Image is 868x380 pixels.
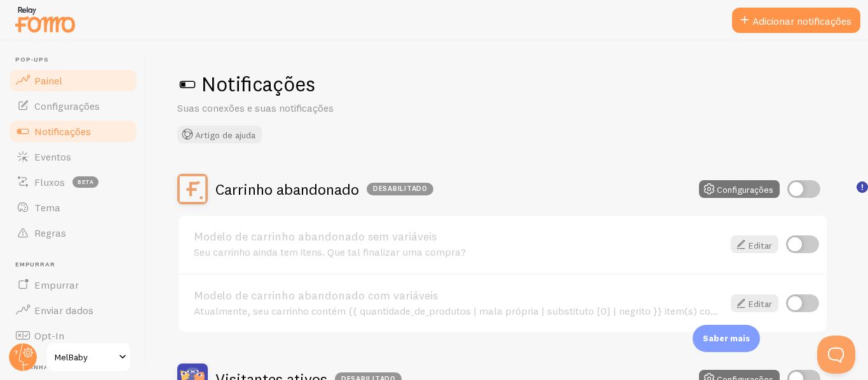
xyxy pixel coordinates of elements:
a: Opt-In [8,323,139,348]
a: Configurações [8,93,139,119]
font: Modelo de carrinho abandonado sem variáveis [194,229,437,244]
font: Artigo de ajuda [195,129,255,141]
font: Configurações [34,100,100,112]
font: Modelo de carrinho abandonado com variáveis [194,288,438,303]
font: Enviar dados [34,304,93,317]
a: MelBaby [46,342,132,372]
font: Suas conexões e suas notificações [177,102,334,114]
font: Carrinho abandonado [215,180,359,199]
font: MelBaby [55,351,88,363]
button: Configurações [699,180,780,198]
div: Saber mais [693,325,760,352]
button: Artigo de ajuda [177,126,262,143]
a: Empurrar [8,272,139,298]
font: Opt-In [34,329,64,342]
font: Empurrar [34,278,79,291]
img: Carrinho abandonado [177,174,208,204]
iframe: Help Scout Beacon - Aberto [817,336,855,374]
font: Notificações [34,125,91,138]
font: Tema [34,201,60,214]
font: Fluxos [34,176,65,188]
font: Painel [34,74,62,87]
a: Notificações [8,119,139,144]
font: Editar [749,239,772,251]
a: Eventos [8,144,139,169]
a: Editar [731,235,778,253]
a: Painel [8,68,139,93]
font: Eventos [34,150,71,163]
font: Configurações [717,184,773,195]
a: Fluxos beta [8,169,139,195]
font: Editar [749,298,772,310]
font: Desabilitado [373,184,428,193]
font: Pop-ups [15,55,49,63]
a: Editar [731,294,778,312]
img: fomo-relay-logo-orange.svg [13,3,77,36]
font: Notificações [201,72,315,96]
svg: <p>🛍️ For Shopify Users</p><p>To use the <strong>Abandoned Cart with Variables</strong> template,... [857,181,868,193]
font: Saber mais [703,333,750,343]
font: Seu carrinho ainda tem itens. Que tal finalizar uma compra? [194,246,466,258]
font: Regras [34,226,66,239]
font: beta [78,178,94,185]
font: Empurrar [15,260,55,268]
a: Tema [8,195,139,220]
a: Regras [8,220,139,246]
a: Enviar dados [8,298,139,323]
